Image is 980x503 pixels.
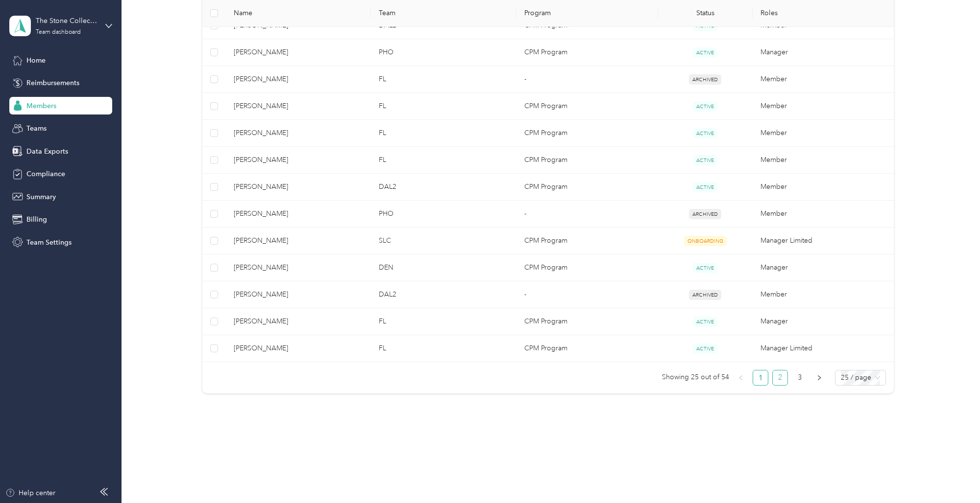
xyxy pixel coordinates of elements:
td: Manager [753,308,898,335]
button: Help center [5,488,55,498]
td: PHO [371,39,516,66]
span: left [738,375,744,381]
td: Pete Smith [226,228,371,254]
span: [PERSON_NAME] [234,235,364,246]
span: Members [26,101,56,111]
td: CPM Program [516,93,658,120]
td: ONBOARDING [658,228,753,254]
span: [PERSON_NAME] [234,74,364,85]
td: CPM Program [516,147,658,174]
td: Mike Koronich [226,120,371,147]
span: [PERSON_NAME] [234,289,364,300]
li: 2 [772,370,788,386]
td: Todd Dykes [226,174,371,201]
td: - [516,201,658,228]
span: Compliance [26,169,65,179]
td: Scott Lang [226,66,371,93]
td: Elizabeth Mallinoff [226,335,371,362]
span: ONBOARDING [684,236,727,246]
td: Karl Lucas [226,39,371,66]
td: CPM Program [516,39,658,66]
span: Billing [26,214,47,225]
div: Team dashboard [36,29,81,35]
span: [PERSON_NAME] [234,262,364,273]
span: Reimbursements [26,78,79,88]
td: DEN [371,254,516,281]
td: FL [371,93,516,120]
td: Katina Papantonakis [226,93,371,120]
td: CPM Program [516,254,658,281]
span: Home [26,55,46,66]
button: left [733,370,749,386]
td: FL [371,308,516,335]
a: 1 [753,370,768,385]
span: ACTIVE [693,155,717,165]
span: [PERSON_NAME] [234,101,364,112]
td: Manager [753,39,898,66]
td: Member [753,174,898,201]
span: [PERSON_NAME] [234,155,364,165]
td: PHO [371,201,516,228]
span: ACTIVE [693,101,717,112]
td: FL [371,147,516,174]
td: Don Evans [226,201,371,228]
iframe: Everlance-gr Chat Button Frame [925,448,980,503]
td: CPM Program [516,308,658,335]
td: FL [371,120,516,147]
td: Member [753,93,898,120]
td: Daniel Deal [226,281,371,308]
td: Chase Urso [226,308,371,335]
td: Member [753,120,898,147]
td: Member [753,147,898,174]
span: right [816,375,822,381]
span: [PERSON_NAME] [234,182,364,192]
span: [PERSON_NAME] [234,343,364,354]
div: The Stone Collection [36,16,97,26]
td: Member [753,201,898,228]
td: FL [371,66,516,93]
div: Page Size [835,370,886,386]
td: CPM Program [516,335,658,362]
td: JOE VINCI [226,254,371,281]
span: Name [234,9,364,18]
span: 25 / page [841,370,880,385]
td: Manager Limited [753,335,898,362]
td: CPM Program [516,174,658,201]
td: DAL2 [371,281,516,308]
td: FL [371,335,516,362]
span: Showing 25 out of 54 [662,370,729,385]
span: ACTIVE [693,317,717,327]
td: CPM Program [516,228,658,254]
li: 1 [753,370,768,386]
td: - [516,66,658,93]
span: [PERSON_NAME] [234,208,364,219]
span: [PERSON_NAME] [234,128,364,138]
td: Francis Kraszewski [226,147,371,174]
button: right [811,370,827,386]
span: Data Exports [26,146,68,157]
span: Teams [26,123,47,134]
td: Manager Limited [753,228,898,254]
td: Manager [753,254,898,281]
td: SLC [371,228,516,254]
span: ACTIVE [693,263,717,273]
td: DAL2 [371,174,516,201]
li: 3 [792,370,808,386]
span: ARCHIVED [689,290,721,300]
span: ARCHIVED [689,209,721,219]
span: Team Settings [26,237,72,248]
a: 2 [773,370,787,385]
td: Member [753,66,898,93]
a: 3 [792,370,807,385]
span: [PERSON_NAME] [234,47,364,58]
td: CPM Program [516,120,658,147]
span: ACTIVE [693,47,717,58]
span: Summary [26,192,56,202]
td: Member [753,281,898,308]
span: ACTIVE [693,182,717,192]
span: ACTIVE [693,128,717,138]
span: ACTIVE [693,343,717,354]
td: - [516,281,658,308]
span: ARCHIVED [689,74,721,85]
